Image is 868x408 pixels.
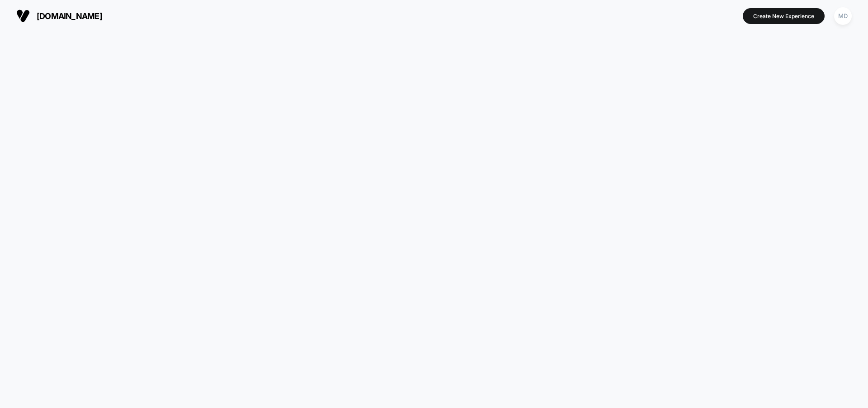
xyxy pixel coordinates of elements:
div: MD [834,7,852,25]
button: MD [831,7,854,25]
button: Create New Experience [743,8,825,24]
button: [DOMAIN_NAME] [14,9,105,23]
span: [DOMAIN_NAME] [37,11,102,21]
img: Visually logo [16,9,30,23]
